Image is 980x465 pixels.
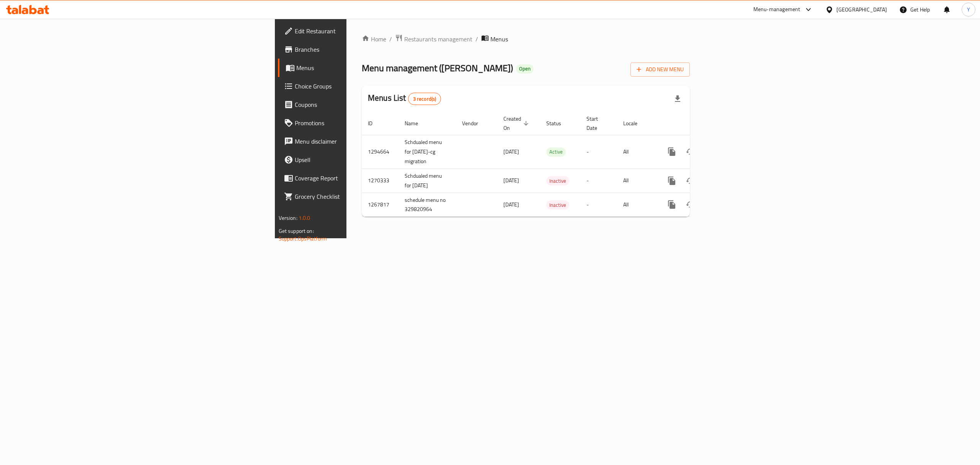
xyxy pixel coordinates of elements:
span: Coverage Report [295,174,433,183]
td: - [580,169,617,193]
span: 1.0.0 [299,213,310,223]
span: Active [546,147,566,156]
div: Total records count [408,93,441,105]
a: Support.OpsPlatform [279,234,327,244]
a: Menus [278,59,439,77]
td: All [617,135,657,169]
td: - [580,193,617,217]
button: more [663,142,681,161]
button: Change Status [681,195,699,214]
span: Menu disclaimer [295,137,433,146]
a: Grocery Checklist [278,187,439,206]
span: Coupons [295,100,433,109]
span: [DATE] [503,200,519,210]
div: Inactive [546,200,569,210]
span: Edit Restaurant [295,26,433,36]
span: Vendor [462,119,488,128]
td: All [617,169,657,193]
button: Change Status [681,172,699,190]
span: Menus [296,63,433,72]
div: Export file [668,90,687,108]
button: Add New Menu [630,62,690,77]
li: / [475,34,478,44]
span: Open [516,65,534,72]
span: Start Date [586,114,608,133]
td: - [580,135,617,169]
th: Actions [657,112,742,135]
span: Menus [490,34,508,44]
div: Open [516,64,534,74]
span: Version: [279,213,297,223]
span: Grocery Checklist [295,192,433,201]
span: Status [546,119,571,128]
button: more [663,172,681,190]
span: Get support on: [279,226,314,236]
span: Inactive [546,201,569,210]
nav: breadcrumb [362,34,690,44]
span: [DATE] [503,175,519,185]
td: All [617,193,657,217]
span: [DATE] [503,147,519,157]
button: Change Status [681,142,699,161]
span: Promotions [295,118,433,128]
div: Menu-management [753,5,800,14]
button: more [663,195,681,214]
div: Inactive [546,176,569,185]
span: Inactive [546,177,569,185]
a: Promotions [278,114,439,132]
span: 3 record(s) [408,95,441,103]
a: Choice Groups [278,77,439,95]
div: [GEOGRAPHIC_DATA] [836,5,887,14]
a: Upsell [278,151,439,169]
a: Edit Restaurant [278,22,439,40]
span: Locale [623,119,647,128]
a: Coverage Report [278,169,439,187]
span: Y [967,5,970,14]
span: Name [405,119,428,128]
h2: Menus List [368,92,441,105]
span: Created On [503,114,531,133]
span: Upsell [295,155,433,164]
span: Choice Groups [295,82,433,91]
table: enhanced table [362,112,742,217]
span: ID [368,119,382,128]
a: Branches [278,40,439,59]
span: Add New Menu [637,65,684,74]
span: Branches [295,45,433,54]
a: Coupons [278,95,439,114]
a: Menu disclaimer [278,132,439,151]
